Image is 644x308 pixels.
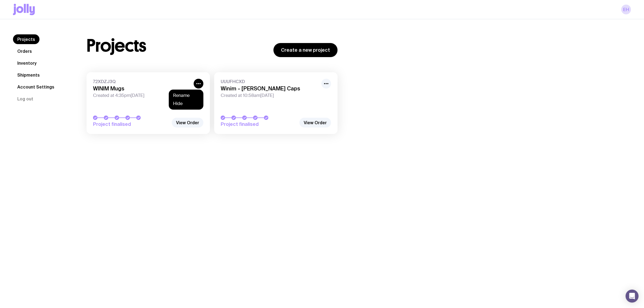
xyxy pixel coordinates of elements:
span: 72XDZJ3Q [93,79,190,84]
a: Projects [13,34,39,44]
a: EH [621,5,631,14]
h3: Winim - [PERSON_NAME] Caps [221,85,318,92]
a: UUUFHCXDWinim - [PERSON_NAME] CapsCreated at 10:58am[DATE]Project finalised [214,72,338,134]
button: Hide [173,101,199,106]
span: Created at 10:58am[DATE] [221,93,318,98]
a: View Order [299,118,331,127]
a: Shipments [13,70,44,80]
button: Rename [173,93,199,98]
a: View Order [172,118,203,127]
div: Open Intercom Messenger [626,290,639,303]
a: Orders [13,46,36,56]
h1: Projects [87,37,146,54]
a: Inventory [13,58,41,68]
span: UUUFHCXD [221,79,318,84]
span: Project finalised [221,121,296,127]
span: Project finalised [93,121,169,127]
h3: WINIM Mugs [93,85,190,92]
a: 72XDZJ3QWINIM MugsCreated at 4:35pm[DATE]Project finalised [87,72,210,134]
a: Create a new project [273,43,338,57]
button: Log out [13,94,38,104]
a: Account Settings [13,82,59,92]
span: Created at 4:35pm[DATE] [93,93,190,98]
